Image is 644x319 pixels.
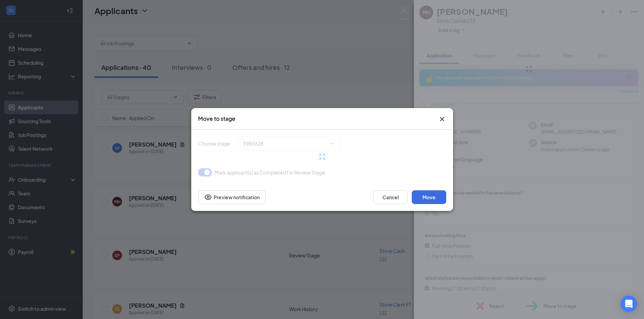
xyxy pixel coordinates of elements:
button: Preview notificationEye [198,190,266,204]
h3: Move to stage [198,115,235,123]
svg: Cross [438,115,446,123]
div: Open Intercom Messenger [621,296,637,312]
button: Move [412,190,446,204]
button: Cancel [373,190,408,204]
svg: Eye [204,193,212,201]
button: Close [438,115,446,123]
